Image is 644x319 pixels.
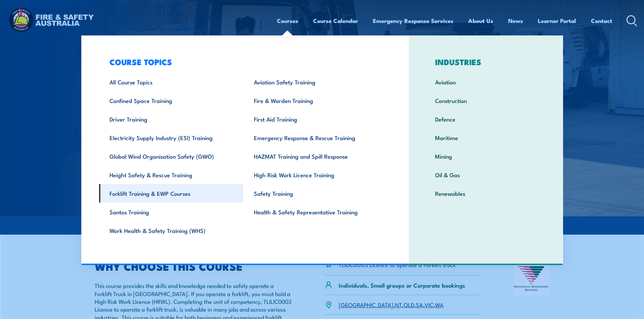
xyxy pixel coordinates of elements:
[425,91,547,110] a: Construction
[243,203,388,221] a: Health & Safety Representative Training
[513,261,550,296] img: Nationally Recognised Training logo.
[395,300,402,309] a: NT
[99,203,243,221] a: Santos Training
[425,73,547,91] a: Aviation
[425,57,547,67] h3: INDUSTRIES
[508,12,523,30] a: News
[243,91,388,110] a: Fire & Warden Training
[425,165,547,184] a: Oil & Gas
[277,12,298,30] a: Courses
[591,12,612,30] a: Contact
[99,147,243,165] a: Global Wind Organisation Safety (GWO)
[243,184,388,203] a: Safety Training
[243,73,388,91] a: Aviation Safety Training
[243,165,388,184] a: High Risk Work Licence Training
[99,128,243,147] a: Electricity Supply Industry (ESI) Training
[313,12,358,30] a: Course Calendar
[243,128,388,147] a: Emergency Response & Rescue Training
[99,184,243,203] a: Forklift Training & EWP Courses
[243,147,388,165] a: HAZMAT Training and Spill Response
[99,110,243,128] a: Driver Training
[425,128,547,147] a: Maritime
[99,91,243,110] a: Confined Space Training
[404,300,414,309] a: QLD
[373,12,453,30] a: Emergency Response Services
[435,300,444,309] a: WA
[425,147,547,165] a: Mining
[425,184,547,203] a: Renewables
[339,261,456,268] li: TLILIC0003 Licence to operate a Forklift truck
[339,301,444,309] p: , , , , ,
[99,221,243,240] a: Work Health & Safety Training (WHS)
[99,73,243,91] a: All Course Topics
[468,12,493,30] a: About Us
[99,165,243,184] a: Height Safety & Rescue Training
[99,57,388,67] h3: COURSE TOPICS
[538,12,576,30] a: Learner Portal
[95,261,292,271] h2: WHY CHOOSE THIS COURSE
[416,300,423,309] a: SA
[425,110,547,128] a: Defence
[425,300,433,309] a: VIC
[339,300,393,309] a: [GEOGRAPHIC_DATA]
[339,281,465,289] p: Individuals, Small groups or Corporate bookings
[243,110,388,128] a: First Aid Training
